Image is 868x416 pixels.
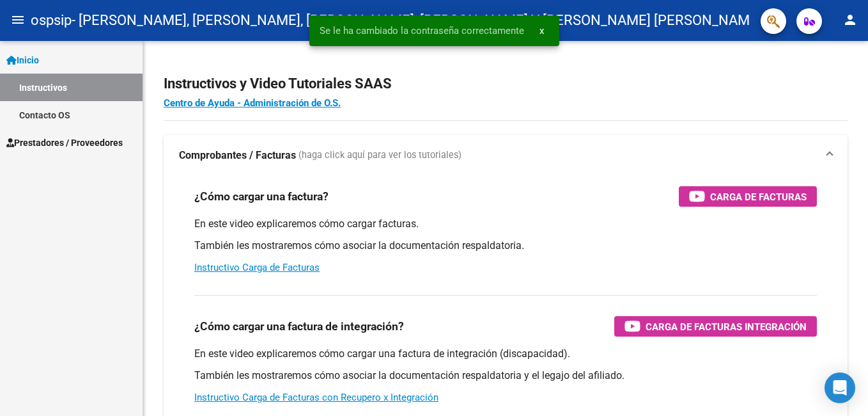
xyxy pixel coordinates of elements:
[164,72,848,96] h2: Instructivos y Video Tutoriales SAAS
[194,369,817,383] p: También les mostraremos cómo asociar la documentación respaldatoria y el legajo del afiliado.
[825,372,855,403] div: Open Intercom Messenger
[194,317,404,335] h3: ¿Cómo cargar una factura de integración?
[194,392,438,403] a: Instructivo Carga de Facturas con Recupero x Integración
[10,12,26,28] mat-icon: menu
[679,186,817,207] button: Carga de Facturas
[842,12,858,28] mat-icon: person
[194,217,817,231] p: En este video explicaremos cómo cargar facturas.
[6,136,123,150] span: Prestadores / Proveedores
[539,25,544,36] span: x
[72,6,791,35] span: - [PERSON_NAME], [PERSON_NAME], [PERSON_NAME], [PERSON_NAME] Y [PERSON_NAME] [PERSON_NAME] S.H.
[194,347,817,361] p: En este video explicaremos cómo cargar una factura de integración (discapacidad).
[614,316,817,337] button: Carga de Facturas Integración
[179,148,296,163] strong: Comprobantes / Facturas
[31,6,72,35] span: ospsip
[710,189,807,205] span: Carga de Facturas
[164,135,848,176] mat-expansion-panel-header: Comprobantes / Facturas (haga click aquí para ver los tutoriales)
[164,97,341,109] a: Centro de Ayuda - Administración de O.S.
[298,148,461,163] span: (haga click aquí para ver los tutoriales)
[194,188,329,205] h3: ¿Cómo cargar una factura?
[6,53,39,67] span: Inicio
[194,239,817,253] p: También les mostraremos cómo asociar la documentación respaldatoria.
[194,262,320,273] a: Instructivo Carga de Facturas
[646,319,807,335] span: Carga de Facturas Integración
[529,19,554,42] button: x
[320,24,524,37] span: Se le ha cambiado la contraseña correctamente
